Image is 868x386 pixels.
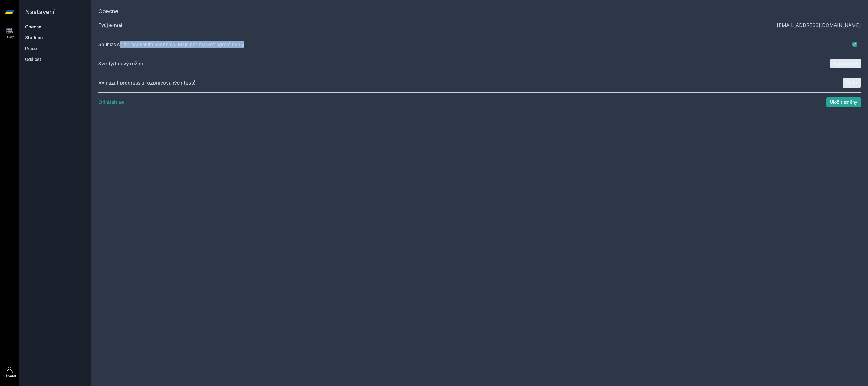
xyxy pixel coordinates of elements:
div: Tvůj e‑mail: [98,22,777,29]
div: [EMAIL_ADDRESS][DOMAIN_NAME] [777,22,861,29]
div: Uživatel [3,374,16,378]
button: Odhlásit se [98,99,124,106]
a: Studium [25,35,85,41]
button: Čisto [843,78,861,88]
a: Obecné [25,24,85,30]
h1: Obecné [98,7,861,16]
div: Study [5,35,14,39]
a: Study [1,24,18,42]
div: Světlý/tmavý režim [98,60,830,67]
a: Události [25,56,85,62]
div: Souhlas se zpracováním osobních údajů pro marketingové účely [98,41,852,48]
button: Systémový [830,59,861,68]
a: Uživatel [1,363,18,381]
div: Vymazat progress u rozpracovaných testů [98,79,843,86]
button: Uložit změny [826,97,861,107]
a: Práce [25,46,85,52]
